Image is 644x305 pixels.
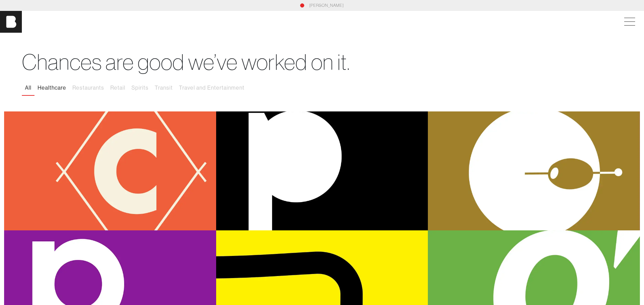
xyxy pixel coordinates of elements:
[22,81,34,95] button: All
[107,81,128,95] button: Retail
[152,81,176,95] button: Transit
[176,81,248,95] button: Travel and Entertainment
[69,81,107,95] button: Restaurants
[309,2,344,9] a: [PERSON_NAME]
[128,81,152,95] button: Spirits
[22,49,622,75] h1: Chances are good we’ve worked on it.
[34,81,69,95] button: Healthcare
